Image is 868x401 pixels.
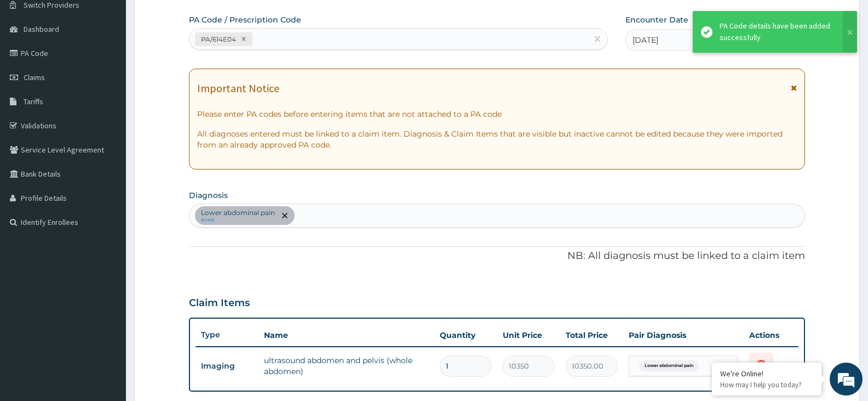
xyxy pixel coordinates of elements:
span: Claims [24,72,45,82]
span: [DATE] [633,35,658,46]
div: Chat with us now [57,61,184,76]
small: query [201,217,275,223]
p: NB: All diagnosis must be linked to a claim item [189,249,805,263]
div: Minimize live chat window [180,5,206,32]
td: Imaging [196,356,258,376]
label: Diagnosis [189,190,228,201]
p: Please enter PA codes before entering items that are not attached to a PA code [197,109,797,120]
div: PA Code details have been added successfully [720,20,832,43]
th: Type [196,325,258,345]
p: Lower abdominal pain [201,208,275,217]
img: d_794563401_company_1708531726252_794563401 [20,55,44,82]
th: Quantity [434,324,497,346]
th: Name [258,324,434,346]
th: Actions [744,324,798,346]
p: How may I help you today? [720,380,813,389]
h1: Important Notice [197,82,279,94]
th: Pair Diagnosis [623,324,744,346]
span: We're online! [64,127,151,238]
td: ultrasound abdomen and pelvis (whole abdomen) [258,349,434,382]
p: All diagnoses entered must be linked to a claim item. Diagnosis & Claim Items that are visible bu... [197,128,797,150]
span: remove selection option [280,211,290,221]
div: PA/614E04 [198,33,238,46]
h3: Claim Items [189,297,250,309]
th: Unit Price [497,324,560,346]
label: PA Code / Prescription Code [189,14,301,25]
div: We're Online! [720,369,813,379]
label: Encounter Date [625,14,688,25]
span: Dashboard [24,24,59,34]
textarea: Type your message and hit 'Enter' [5,276,209,315]
span: Lower abdominal pain [639,360,699,371]
th: Total Price [560,324,623,346]
span: Tariffs [24,97,43,106]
